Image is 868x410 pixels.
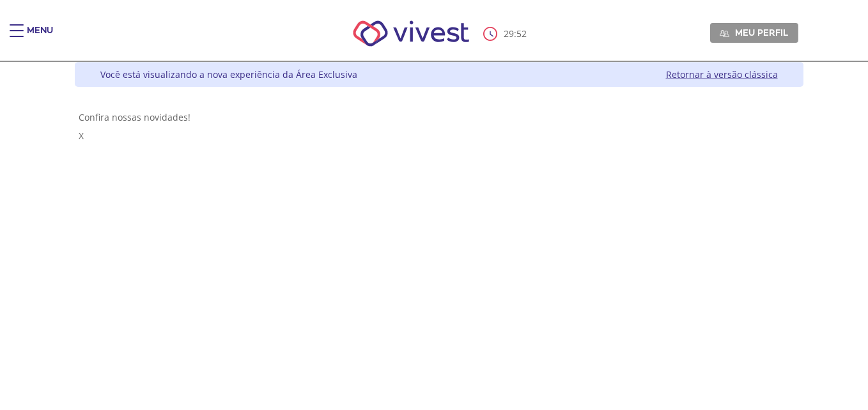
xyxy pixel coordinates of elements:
span: 52 [516,27,527,40]
div: : [483,27,529,41]
img: Meu perfil [720,29,729,38]
div: Vivest [65,62,803,410]
a: Meu perfil [710,23,798,42]
span: Meu perfil [735,27,788,38]
div: Você está visualizando a nova experiência da Área Exclusiva [100,68,357,80]
span: X [79,130,84,142]
img: Vivest [339,6,484,61]
div: Confira nossas novidades! [79,111,800,123]
span: 29 [504,27,514,40]
a: Retornar à versão clássica [666,68,778,80]
div: Menu [27,24,53,50]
